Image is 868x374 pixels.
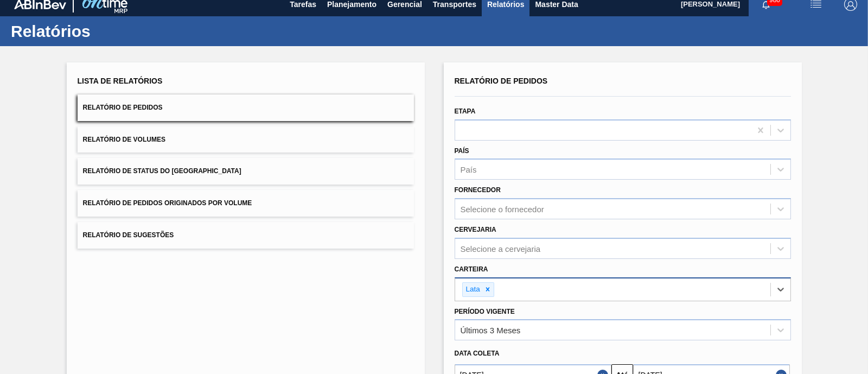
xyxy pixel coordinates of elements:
label: País [455,147,469,155]
div: Lata [463,283,482,296]
div: Últimos 3 Meses [461,326,521,335]
div: Selecione a cervejaria [461,244,541,253]
span: Relatório de Sugestões [83,231,174,239]
div: Selecione o fornecedor [461,205,544,214]
h1: Relatórios [11,25,203,37]
span: Relatório de Status do [GEOGRAPHIC_DATA] [83,167,241,175]
button: Relatório de Sugestões [78,222,414,249]
label: Período Vigente [455,308,515,315]
label: Etapa [455,107,476,115]
button: Relatório de Status do [GEOGRAPHIC_DATA] [78,158,414,185]
button: Relatório de Pedidos [78,94,414,121]
button: Relatório de Pedidos Originados por Volume [78,190,414,217]
span: Data coleta [455,350,500,357]
label: Fornecedor [455,186,501,194]
span: Relatório de Pedidos [455,77,548,85]
label: Carteira [455,265,488,273]
span: Lista de Relatórios [78,77,163,85]
span: Relatório de Pedidos [83,104,163,111]
span: Relatório de Pedidos Originados por Volume [83,199,252,207]
div: País [461,165,477,174]
label: Cervejaria [455,226,496,233]
button: Relatório de Volumes [78,126,414,153]
span: Relatório de Volumes [83,136,165,143]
